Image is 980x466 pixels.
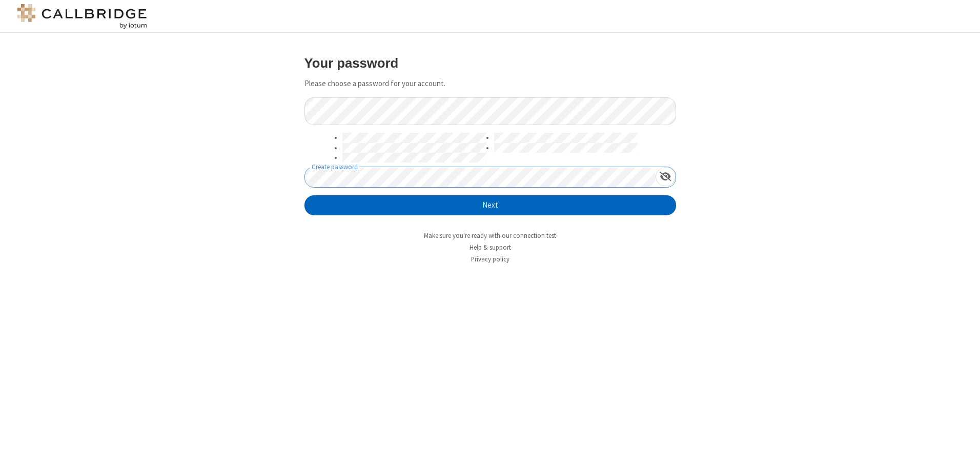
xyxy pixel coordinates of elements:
a: Make sure you're ready with our connection test [424,231,556,240]
input: Create password [305,167,656,187]
a: Help & support [469,243,511,252]
button: Next [304,195,676,216]
h3: Your password [304,56,676,70]
a: Privacy policy [471,255,509,264]
p: Please choose a password for your account. [304,78,676,90]
img: logo@2x.png [15,4,149,29]
div: Show password [656,167,676,186]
